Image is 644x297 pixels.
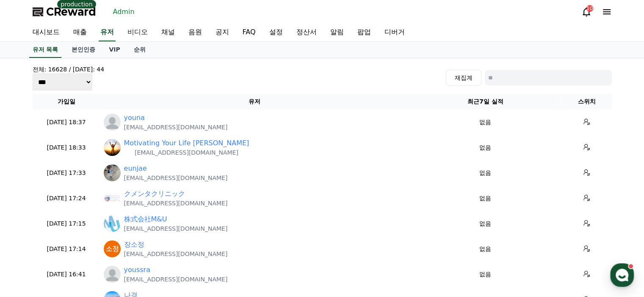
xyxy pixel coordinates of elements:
a: youssra [124,265,150,275]
img: profile_blank.webp [104,114,121,131]
a: 장소정 [124,240,144,250]
a: 본인인증 [65,42,102,58]
p: [DATE] 18:37 [36,118,97,127]
img: https://lh3.googleusercontent.com/a-/ALV-UjV60XaykTsHGZEaLx7Vrq9ZbrosmECstWE1EixGZdnoiqYCRnXcRIpX... [104,215,121,232]
a: Settings [109,227,163,248]
a: 순위 [127,42,152,58]
p: 없음 [412,219,558,228]
span: Messages [70,240,95,247]
div: 10 [586,5,593,12]
p: 없음 [412,143,558,152]
img: https://lh3.googleusercontent.com/a/ACg8ocKJ8RT39xUMuUPICjqCmv2jBbeh6SOV33Meh9byOK7yPCqzvg=s96-c [104,240,121,257]
p: [DATE] 17:24 [36,194,97,203]
a: Motivating Your Life [PERSON_NAME] [124,138,249,148]
img: https://cdn.creward.net/profile/user/profile_blank.webp [104,266,121,283]
p: [DATE] 18:33 [36,143,97,152]
p: 없음 [412,270,558,279]
th: 가입일 [33,94,100,109]
p: [EMAIL_ADDRESS][DOMAIN_NAME] [124,250,228,258]
a: 유저 [99,24,116,41]
a: 유저 목록 [29,42,62,58]
button: 재집계 [446,70,481,86]
p: [EMAIL_ADDRESS][DOMAIN_NAME] [124,199,228,207]
a: 설정 [263,24,290,41]
span: Home [22,240,36,246]
h4: 전체: 16628 / [DATE]: 44 [33,65,105,74]
th: 최근7일 실적 [409,94,562,109]
p: [DATE] 17:33 [36,169,97,177]
a: youna [124,113,145,123]
a: Home [3,227,56,248]
a: CReward [33,5,96,19]
span: Settings [125,240,146,246]
p: [DATE] 17:15 [36,219,97,228]
a: 음원 [182,24,209,41]
a: VIP [102,42,127,58]
a: 공지 [209,24,236,41]
p: 없음 [412,169,558,177]
p: [EMAIL_ADDRESS][DOMAIN_NAME] [124,174,228,182]
a: 팝업 [351,24,378,41]
p: [EMAIL_ADDRESS][DOMAIN_NAME] [124,224,228,233]
span: CReward [46,5,96,19]
a: 정산서 [290,24,323,41]
a: 채널 [155,24,182,41]
img: https://lh3.googleusercontent.com/a/ACg8ocLRFZfQtiiFBYk2mAWJAf-lsvsFtSh-ouQQD6GNODiEXCanM0g=s96-c [104,190,121,207]
p: [DATE] 16:41 [36,270,97,279]
a: 알림 [323,24,351,41]
a: Admin [110,5,138,19]
img: http://k.kakaocdn.net/dn/wIwOe/btsOVDoQOET/P4GrBOCPQrCo4uczji7sP0/img_640x640.jpg [104,164,121,181]
a: 매출 [66,24,94,41]
p: [EMAIL_ADDRESS][DOMAIN_NAME] [124,123,228,131]
a: Messages [56,227,109,248]
p: 없음 [412,245,558,253]
p: [EMAIL_ADDRESS][DOMAIN_NAME] [124,275,228,283]
a: 대시보드 [26,24,66,41]
p: 없음 [412,194,558,203]
a: 비디오 [121,24,155,41]
th: 스위치 [562,94,612,109]
p: [EMAIL_ADDRESS][DOMAIN_NAME] [124,148,249,157]
th: 유저 [100,94,409,109]
p: 없음 [412,118,558,127]
a: 디버거 [378,24,412,41]
a: 10 [581,7,591,17]
a: クメンタクリニック [124,189,185,199]
a: FAQ [236,24,263,41]
p: [DATE] 17:14 [36,245,97,253]
a: eunjae [124,163,147,174]
a: 株式会社M&U [124,214,167,224]
img: https://lh3.googleusercontent.com/a/ACg8ocIKyIrs8kQJzM6dYcczpCu8K0R1U1uO7HvRDOZ15Q6Rlx3QLjLR=s96-c [104,139,121,156]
